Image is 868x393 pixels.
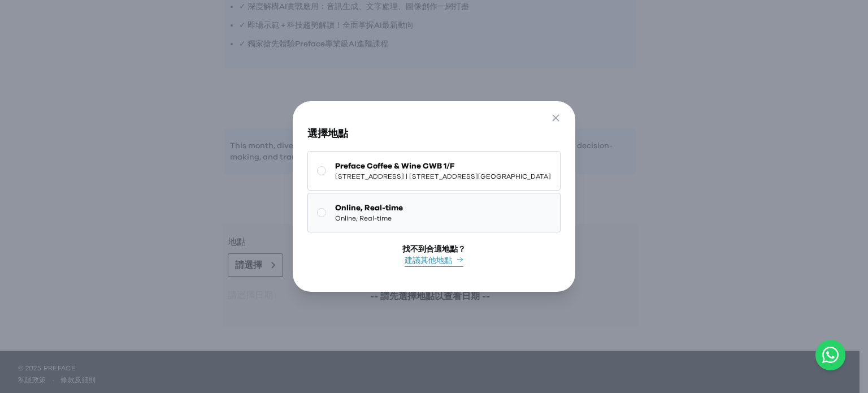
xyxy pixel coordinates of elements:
button: 建議其他地點 [405,255,463,267]
span: Online, Real-time [335,202,403,214]
button: Preface Coffee & Wine CWB 1/F[STREET_ADDRESS] | [STREET_ADDRESS][GEOGRAPHIC_DATA] [307,151,561,191]
span: [STREET_ADDRESS] | [STREET_ADDRESS][GEOGRAPHIC_DATA] [335,172,551,181]
h3: 選擇地點 [307,126,561,142]
span: Online, Real-time [335,214,403,223]
div: 找不到合適地點？ [402,244,466,255]
span: Preface Coffee & Wine CWB 1/F [335,161,551,172]
button: Online, Real-timeOnline, Real-time [307,193,561,232]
